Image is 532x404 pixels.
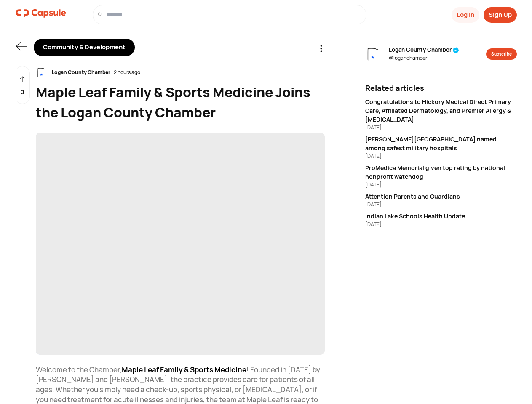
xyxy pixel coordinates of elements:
div: ProMedica Memorial given top rating by national nonprofit watchdog [365,163,517,181]
div: Maple Leaf Family & Sports Medicine Joins the Logan County Chamber [36,82,325,122]
a: Maple Leaf Family & Sports Medicine [122,365,246,375]
div: 2 hours ago [114,69,140,76]
div: Congratulations to Hickory Medical Direct Primary Care, Affiliated Dermatology, and Premier Aller... [365,97,517,124]
div: [DATE] [365,221,517,228]
button: Subscribe [486,48,517,60]
div: [PERSON_NAME][GEOGRAPHIC_DATA] named among safest military hospitals [365,135,517,152]
span: @ loganchamber [389,54,459,62]
button: Log In [452,7,479,23]
p: 0 [20,88,24,97]
div: [DATE] [365,201,517,208]
img: logo [16,5,66,22]
div: Related articles [365,82,517,94]
span: Logan County Chamber [389,46,459,54]
div: [DATE] [365,124,517,131]
button: Sign Up [484,7,517,23]
img: tick [453,47,459,53]
div: Community & Development [34,39,135,56]
div: Attention Parents and Guardians [365,192,517,201]
img: resizeImage [36,66,48,85]
div: [DATE] [365,152,517,160]
div: [DATE] [365,181,517,189]
div: Logan County Chamber [48,69,114,76]
span: ‌ [36,133,325,355]
img: resizeImage [365,45,382,71]
div: Indian Lake Schools Health Update [365,212,517,221]
a: logo [16,5,66,24]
